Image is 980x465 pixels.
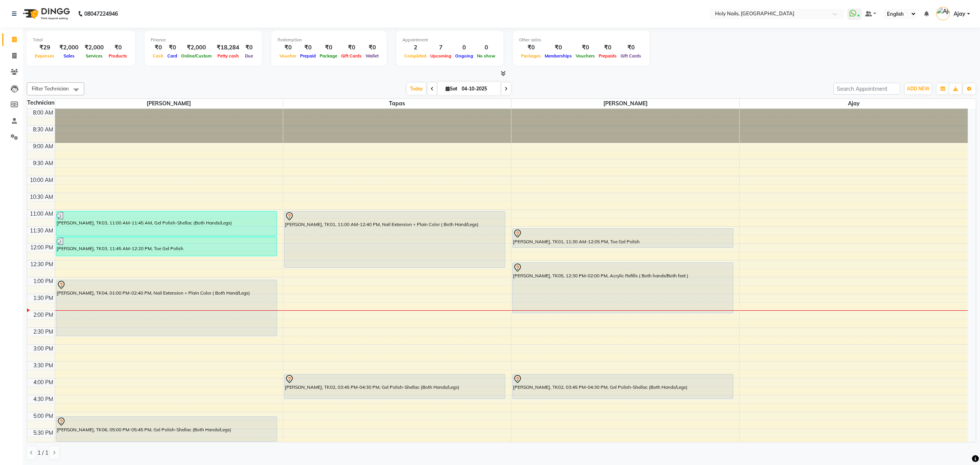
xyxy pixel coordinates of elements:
div: [PERSON_NAME], TK05, 12:30 PM-02:00 PM, Acrylic Refills ( Both hands/Both feet ) [513,263,733,313]
div: [PERSON_NAME], TK01, 11:00 AM-12:40 PM, Nail Extension + Plain Color ( Both Hand/Legs) [284,211,505,267]
div: ₹29 [33,43,56,52]
div: ₹0 [165,43,179,52]
button: ADD NEW [905,84,931,94]
div: 0 [475,43,497,52]
div: ₹0 [339,43,364,52]
div: ₹0 [151,43,165,52]
div: 4:00 PM [32,378,55,386]
img: logo [20,3,72,25]
div: ₹0 [597,43,619,52]
span: Due [243,53,255,59]
div: [PERSON_NAME], TK06, 05:00 PM-05:45 PM, Gel Polish-Shellac (Both Hands/Legs) [56,417,277,441]
div: ₹2,000 [179,43,214,52]
div: 4:30 PM [32,395,55,403]
span: Upcoming [428,53,453,59]
span: Prepaid [298,53,318,59]
span: Gift Cards [619,53,643,59]
span: Gift Cards [339,53,364,59]
div: Technician [27,99,55,107]
span: Online/Custom [179,53,214,59]
div: ₹0 [298,43,318,52]
div: 1:30 PM [32,294,55,302]
div: Appointment [402,37,497,43]
span: 1 / 1 [38,449,48,457]
div: 10:00 AM [28,176,55,184]
div: 11:30 AM [28,227,55,235]
span: Package [318,53,339,59]
div: 12:30 PM [29,260,55,269]
div: 2:30 PM [32,328,55,336]
span: ADD NEW [907,86,929,92]
div: [PERSON_NAME], TK03, 11:00 AM-11:45 AM, Gel Polish-Shellac (Both Hands/Legs) [56,211,277,236]
span: Petty cash [216,53,241,59]
span: Voucher [278,53,298,59]
span: Packages [519,53,543,59]
div: 8:00 AM [31,109,55,117]
span: Ajay [740,99,968,108]
div: 3:00 PM [32,345,55,353]
div: 7 [428,43,453,52]
div: Other sales [519,37,643,43]
div: 0 [453,43,475,52]
div: ₹0 [242,43,256,52]
span: Filter Technician [32,85,69,92]
span: Today [407,83,426,95]
span: Cash [151,53,165,59]
div: Finance [151,37,256,43]
div: 2:00 PM [32,311,55,319]
div: 5:30 PM [32,429,55,437]
div: 11:00 AM [28,210,55,218]
div: 9:00 AM [31,142,55,151]
div: [PERSON_NAME], TK04, 01:00 PM-02:40 PM, Nail Extension + Plain Color ( Both Hand/Legs) [56,280,277,336]
div: ₹0 [619,43,643,52]
span: Completed [402,53,428,59]
span: Ongoing [453,53,475,59]
div: [PERSON_NAME], TK02, 03:45 PM-04:30 PM, Gel Polish-Shellac (Both Hands/Legs) [284,374,505,399]
input: 2025-10-04 [459,83,498,95]
div: 12:00 PM [29,244,55,252]
input: Search Appointment [833,83,900,95]
span: Tapas [283,99,511,108]
div: ₹0 [519,43,543,52]
div: ₹2,000 [56,43,82,52]
div: [PERSON_NAME], TK01, 11:30 AM-12:05 PM, Toe Gel Polish [513,229,733,247]
span: Sat [444,86,459,92]
span: Card [165,53,179,59]
div: ₹0 [574,43,597,52]
b: 08047224946 [84,3,118,25]
div: 10:30 AM [28,193,55,201]
div: 9:30 AM [31,159,55,167]
span: Memberships [543,53,574,59]
img: Ajay [936,7,950,20]
span: Sales [62,53,77,59]
div: ₹0 [364,43,381,52]
span: Expenses [33,53,56,59]
div: 3:30 PM [32,362,55,370]
div: 5:00 PM [32,412,55,420]
span: Vouchers [574,53,597,59]
div: [PERSON_NAME], TK03, 11:45 AM-12:20 PM, Toe Gel Polish [56,237,277,256]
span: Services [84,53,105,59]
span: Wallet [364,53,381,59]
div: Redemption [278,37,381,43]
span: [PERSON_NAME] [55,99,283,108]
div: [PERSON_NAME], TK02, 03:45 PM-04:30 PM, Gel Polish-Shellac (Both Hands/Legs) [513,374,733,399]
span: Prepaids [597,53,619,59]
div: ₹2,000 [82,43,107,52]
div: Total [33,37,129,43]
div: ₹0 [543,43,574,52]
span: Products [107,53,129,59]
div: ₹0 [318,43,339,52]
span: [PERSON_NAME] [511,99,739,108]
div: ₹0 [278,43,298,52]
div: 8:30 AM [31,126,55,134]
div: 1:00 PM [32,277,55,285]
div: ₹18,284 [214,43,242,52]
span: No show [475,53,497,59]
span: Ajay [954,10,965,18]
div: ₹0 [107,43,129,52]
div: 2 [402,43,428,52]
